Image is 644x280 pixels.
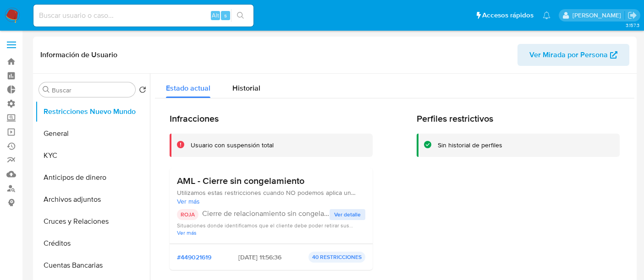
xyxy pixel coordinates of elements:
button: KYC [35,145,150,167]
button: Restricciones Nuevo Mundo [35,101,150,123]
span: Ver Mirada por Persona [529,44,608,66]
button: Cruces y Relaciones [35,210,150,232]
span: Accesos rápidos [482,11,534,20]
span: s [224,11,227,20]
span: Alt [212,11,219,20]
h1: Información de Usuario [40,50,117,59]
button: General [35,123,150,145]
input: Buscar usuario o caso... [33,10,253,22]
button: Buscar [43,86,50,93]
button: Archivos adjuntos [35,188,150,210]
button: Anticipos de dinero [35,167,150,188]
input: Buscar [52,86,132,94]
a: Notificaciones [543,11,550,19]
button: Ver Mirada por Persona [517,44,629,66]
button: search-icon [231,9,250,22]
button: Volver al orden por defecto [139,86,146,96]
a: Salir [627,11,637,20]
p: zoe.breuer@mercadolibre.com [572,11,624,20]
button: Cuentas Bancarias [35,254,150,276]
button: Créditos [35,232,150,254]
